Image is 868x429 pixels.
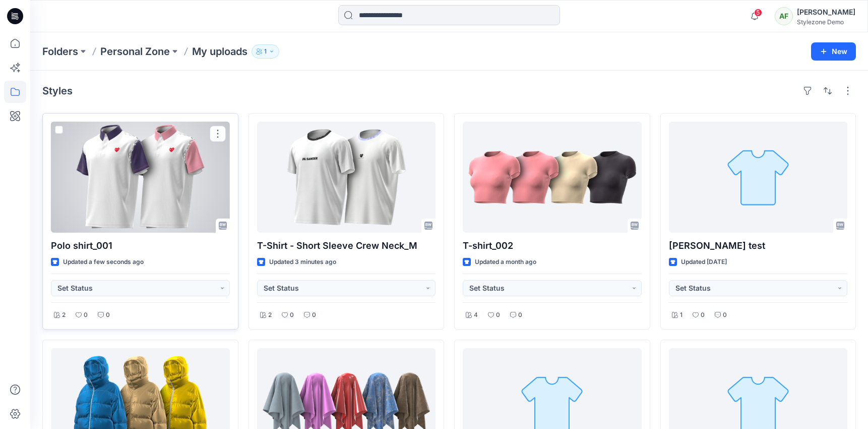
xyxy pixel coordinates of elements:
p: Updated a month ago [475,257,536,267]
p: T-shirt_002 [463,239,642,253]
div: AF [775,7,793,25]
div: [PERSON_NAME] [797,6,855,18]
p: [PERSON_NAME] test [669,239,848,253]
p: 1 [680,310,683,320]
p: 4 [474,310,478,320]
p: Updated 3 minutes ago [269,257,336,267]
p: 0 [723,310,727,320]
p: Polo shirt_001 [51,239,230,253]
a: anna test [669,122,848,233]
p: 0 [84,310,88,320]
a: Polo shirt_001 [51,122,230,233]
div: Stylezone Demo [797,18,855,26]
a: Personal Zone [100,44,170,59]
a: T-Shirt - Short Sleeve Crew Neck_M [257,122,436,233]
p: 0 [106,310,110,320]
button: 1 [252,44,279,59]
h4: Styles [42,85,73,97]
a: T-shirt_002 [463,122,642,233]
span: 5 [754,9,762,17]
p: 0 [518,310,522,320]
p: 2 [62,310,66,320]
p: T-Shirt - Short Sleeve Crew Neck_M [257,239,436,253]
p: Updated a few seconds ago [63,257,144,267]
p: 2 [268,310,272,320]
p: 0 [496,310,500,320]
p: 0 [312,310,316,320]
p: 0 [290,310,294,320]
p: 0 [701,310,705,320]
button: New [811,42,856,61]
p: 1 [264,46,267,57]
p: Updated [DATE] [681,257,727,267]
p: My uploads [192,44,247,59]
a: Folders [42,44,78,59]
